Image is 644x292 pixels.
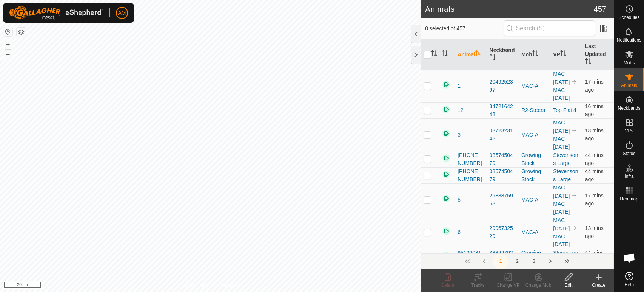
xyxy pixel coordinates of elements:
img: returning on [442,105,451,114]
a: MAC [DATE] [553,185,570,199]
span: Neckbands [618,106,640,110]
span: 0 selected of 457 [425,25,503,33]
div: 2996732529 [490,224,515,240]
img: returning on [442,170,451,179]
span: 15 Oct 2025, 11:40 am [585,127,604,141]
img: to [571,79,577,85]
span: 6 [458,228,461,236]
button: 2 [510,254,525,269]
button: Last Page [559,254,575,269]
img: Gallagher Logo [9,6,103,20]
div: 2049252397 [490,78,515,94]
div: Create [584,282,614,289]
span: Mobs [624,61,635,65]
span: [PHONE_NUMBER] [458,168,483,183]
button: 1 [493,254,508,269]
div: Growing Stock [521,168,547,183]
a: Contact Us [218,282,240,289]
span: 951000316643896 [458,249,483,265]
span: 15 Oct 2025, 11:36 am [585,79,604,93]
span: Status [622,151,635,156]
span: 15 Oct 2025, 11:09 am [585,152,604,166]
div: R2-Steers [521,106,547,114]
img: returning on [442,251,451,260]
span: 15 Oct 2025, 11:40 am [585,225,604,239]
span: 15 Oct 2025, 11:09 am [585,168,604,182]
div: MAC-A [521,82,547,90]
span: AM [118,9,126,17]
a: Privacy Policy [180,282,209,289]
th: Animal [454,39,486,70]
div: MAC-A [521,196,547,204]
span: Help [624,283,634,287]
p-sorticon: Activate to sort [431,51,437,57]
a: Help [614,269,644,290]
p-sorticon: Activate to sort [585,59,591,65]
img: returning on [442,129,451,138]
a: MAC [DATE] [553,120,570,134]
span: VPs [625,129,633,133]
div: MAC-A [521,228,547,236]
button: + [3,40,12,49]
p-sorticon: Activate to sort [532,51,538,57]
img: returning on [442,80,451,89]
img: returning on [442,194,451,203]
div: 3332279244 [490,249,515,265]
a: MAC [DATE] [553,201,570,215]
th: Last Updated [582,39,614,70]
img: to [571,193,577,199]
span: Schedules [618,15,639,20]
div: 0857450479 [490,151,515,167]
span: [PHONE_NUMBER] [458,151,483,167]
span: 15 Oct 2025, 11:09 am [585,250,604,264]
span: Infra [624,174,633,179]
a: MAC [DATE] [553,233,570,247]
p-sorticon: Activate to sort [490,55,496,61]
button: – [3,50,12,59]
input: Search (S) [504,20,595,36]
span: Heatmap [620,197,638,201]
a: MAC [DATE] [553,136,570,150]
span: Animals [621,83,637,88]
a: MAC [DATE] [553,217,570,231]
img: returning on [442,227,451,236]
a: MAC [DATE] [553,87,570,101]
span: 15 Oct 2025, 11:36 am [585,193,604,207]
div: 3472164248 [490,103,515,118]
span: 457 [594,3,606,15]
div: Open chat [618,247,641,269]
span: 12 [458,106,464,114]
span: 5 [458,196,461,204]
img: to [571,127,577,134]
button: Next Page [543,254,558,269]
span: 3 [458,131,461,139]
span: 15 Oct 2025, 11:37 am [585,103,604,117]
div: Change VP [493,282,523,289]
th: Neckband [487,39,518,70]
span: Notifications [617,38,641,42]
img: to [571,225,577,231]
span: 1 [458,82,461,90]
div: Growing Stock [521,151,547,167]
button: 3 [526,254,541,269]
div: 0372323148 [490,127,515,143]
div: 2988875963 [490,192,515,208]
div: MAC-A [521,131,547,139]
a: Stevensons Large [553,152,578,166]
p-sorticon: Activate to sort [475,51,481,57]
span: Delete [441,283,454,288]
div: 0857450479 [490,168,515,183]
a: Stevensons Large [553,250,578,264]
div: Tracks [463,282,493,289]
p-sorticon: Activate to sort [442,51,448,57]
a: MAC [DATE] [553,71,570,85]
img: returning on [442,154,451,163]
h2: Animals [425,5,593,14]
button: Reset Map [3,27,12,36]
div: Growing Stock [521,249,547,265]
button: Map Layers [17,28,26,37]
p-sorticon: Activate to sort [560,51,566,57]
th: VP [550,39,582,70]
div: Change Mob [523,282,553,289]
div: Edit [553,282,584,289]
